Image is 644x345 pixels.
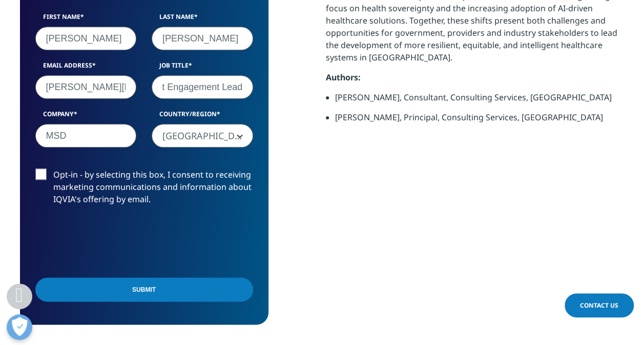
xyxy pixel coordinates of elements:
[580,301,618,310] span: Contact Us
[35,222,191,262] iframe: reCAPTCHA
[35,110,137,124] label: Company
[35,168,253,211] label: Opt-in - by selecting this box, I consent to receiving marketing communications and information a...
[7,314,32,340] button: Open Preferences
[152,110,253,124] label: Country/Region
[152,124,253,148] span: Singapore
[335,91,625,111] li: [PERSON_NAME], Consultant, Consulting Services, [GEOGRAPHIC_DATA]
[152,124,253,147] span: Singapore
[565,293,634,317] a: Contact Us
[152,12,253,27] label: Last Name
[35,61,137,75] label: Email Address
[152,61,253,75] label: Job Title
[326,72,361,83] strong: Authors:
[335,111,625,131] li: [PERSON_NAME], Principal, Consulting Services, [GEOGRAPHIC_DATA]
[35,12,137,27] label: First Name
[35,277,253,301] input: Submit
